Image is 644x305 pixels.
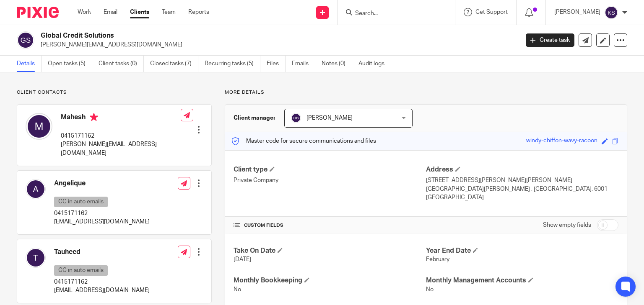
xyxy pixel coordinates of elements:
[54,278,150,286] p: 0415171162
[234,287,241,292] span: No
[354,10,430,18] input: Search
[426,176,618,185] p: [STREET_ADDRESS][PERSON_NAME][PERSON_NAME]
[605,6,618,19] img: svg%3E
[162,8,176,16] a: Team
[426,193,618,202] p: [GEOGRAPHIC_DATA]
[61,132,181,140] p: 0415171162
[54,209,150,218] p: 0415171162
[104,8,117,16] a: Email
[225,89,627,96] p: More details
[150,56,198,72] a: Closed tasks (7)
[48,56,92,72] a: Open tasks (5)
[17,56,42,72] a: Details
[231,137,376,145] p: Master code for secure communications and files
[54,197,108,207] p: CC in auto emails
[17,89,212,96] p: Client contacts
[61,140,181,157] p: [PERSON_NAME][EMAIL_ADDRESS][DOMAIN_NAME]
[543,221,591,229] label: Show empty fields
[54,218,150,226] p: [EMAIL_ADDRESS][DOMAIN_NAME]
[26,179,46,199] img: svg%3E
[234,165,426,174] h4: Client type
[526,136,597,146] div: windy-chiffon-wavy-racoon
[234,114,276,122] h3: Client manager
[426,165,618,174] h4: Address
[267,56,286,72] a: Files
[234,246,426,255] h4: Take On Date
[322,56,352,72] a: Notes (0)
[234,276,426,285] h4: Monthly Bookkeeping
[291,113,301,123] img: svg%3E
[130,8,149,16] a: Clients
[54,286,150,295] p: [EMAIL_ADDRESS][DOMAIN_NAME]
[17,31,34,49] img: svg%3E
[526,33,574,47] a: Create task
[292,56,315,72] a: Emails
[234,176,426,185] p: Private Company
[358,56,391,72] a: Audit logs
[61,113,181,123] h4: Mahesh
[426,256,449,262] span: February
[17,7,59,18] img: Pixie
[99,56,144,72] a: Client tasks (0)
[426,246,618,255] h4: Year End Date
[426,287,434,292] span: No
[426,185,618,193] p: [GEOGRAPHIC_DATA][PERSON_NAME] , [GEOGRAPHIC_DATA], 6001
[26,248,46,268] img: svg%3E
[54,248,150,256] h4: Tauheed
[90,113,98,121] i: Primary
[205,56,260,72] a: Recurring tasks (5)
[26,113,52,140] img: svg%3E
[41,41,513,49] p: [PERSON_NAME][EMAIL_ADDRESS][DOMAIN_NAME]
[78,8,91,16] a: Work
[234,256,251,262] span: [DATE]
[54,179,150,188] h4: Angelique
[54,265,108,276] p: CC in auto emails
[41,31,419,40] h2: Global Credit Solutions
[188,8,209,16] a: Reports
[306,115,353,121] span: [PERSON_NAME]
[554,8,600,16] p: [PERSON_NAME]
[426,276,618,285] h4: Monthly Management Accounts
[234,222,426,229] h4: CUSTOM FIELDS
[475,9,508,15] span: Get Support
